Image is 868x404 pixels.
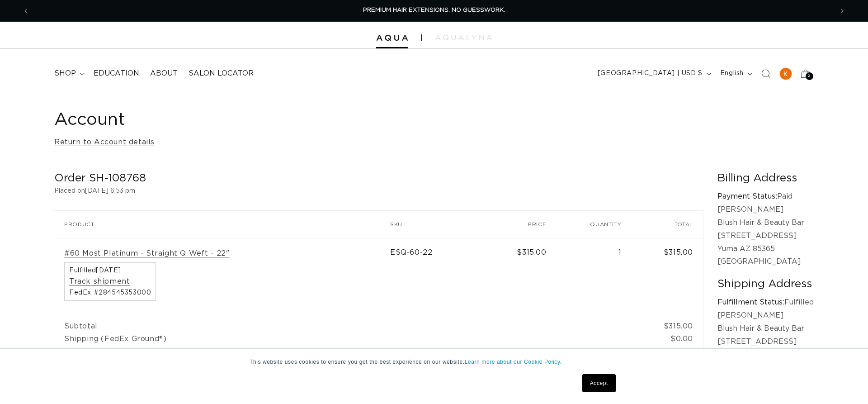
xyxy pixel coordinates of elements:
[94,69,139,78] span: Education
[717,299,784,306] strong: Fulfillment Status:
[54,171,703,185] h2: Order SH-108768
[715,65,756,82] button: English
[64,249,230,258] a: #60 Most Platinum - Straight Q Weft - 22"
[717,203,814,268] p: [PERSON_NAME] Blush Hair & Beauty Bar [STREET_ADDRESS] Yuma AZ 85365 [GEOGRAPHIC_DATA]
[717,309,814,374] p: [PERSON_NAME] Blush Hair & Beauty Bar [STREET_ADDRESS] Yuma AZ 85365 [GEOGRAPHIC_DATA]
[717,190,814,203] p: Paid
[557,211,632,238] th: Quantity
[145,63,183,84] a: About
[720,69,744,78] span: English
[598,69,703,78] span: [GEOGRAPHIC_DATA] | USD $
[557,238,632,312] td: 1
[189,69,254,78] span: Salon Locator
[183,63,259,84] a: Salon Locator
[69,267,151,274] span: Fulfilled
[632,333,703,345] td: $0.00
[517,249,546,256] span: $315.00
[632,312,703,333] td: $315.00
[69,290,151,296] span: FedEx #284545353000
[363,7,505,13] span: PREMIUM HAIR EXTENSIONS. NO GUESSWORK.
[88,63,145,84] a: Education
[54,333,632,345] td: Shipping (FedEx Ground®)
[485,211,556,238] th: Price
[592,65,715,82] button: [GEOGRAPHIC_DATA] | USD $
[16,2,36,19] button: Previous announcement
[96,267,121,274] time: [DATE]
[582,374,616,392] a: Accept
[54,109,814,131] h1: Account
[54,69,76,78] span: shop
[717,171,814,185] h2: Billing Address
[717,193,777,200] strong: Payment Status:
[250,358,618,366] p: This website uses cookies to ensure you get the best experience on our website.
[390,211,485,238] th: SKU
[632,238,703,312] td: $315.00
[435,35,492,40] img: aqualyna.com
[390,238,485,312] td: ESQ-60-22
[717,296,814,309] p: Fulfilled
[85,188,135,194] time: [DATE] 6:53 pm
[150,69,178,78] span: About
[49,63,88,84] summary: shop
[54,136,155,149] a: Return to Account details
[756,64,776,84] summary: Search
[54,211,390,238] th: Product
[717,277,814,291] h2: Shipping Address
[632,211,703,238] th: Total
[54,312,632,333] td: Subtotal
[54,345,557,373] td: Total
[465,359,562,365] a: Learn more about our Cookie Policy.
[832,2,852,19] button: Next announcement
[54,185,703,197] p: Placed on
[69,277,130,286] a: Track shipment
[376,35,408,41] img: Aqua Hair Extensions
[557,345,703,373] td: $315.00 USD
[808,72,811,80] span: 2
